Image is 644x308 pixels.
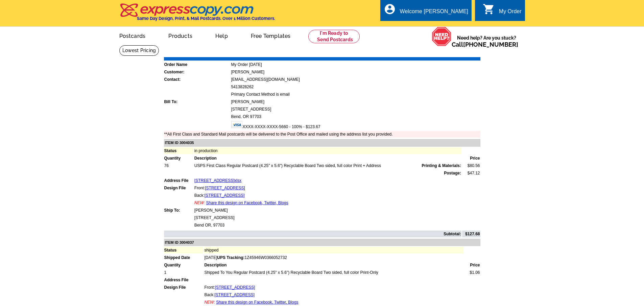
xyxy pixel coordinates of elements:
[164,76,230,83] td: Contact:
[164,254,204,261] td: Shipped Date
[164,155,193,162] td: Quantity
[164,277,204,283] td: Address File
[240,27,302,43] a: Free Templates
[231,76,480,83] td: [EMAIL_ADDRESS][DOMAIN_NAME]
[206,200,288,205] a: Share this design on Facebook, Twitter, Blogs
[464,262,480,268] td: Price
[422,163,461,169] span: Printing & Materials:
[164,185,193,191] td: Design File
[164,247,204,254] td: Status
[463,41,518,48] a: [PHONE_NUMBER]
[231,98,480,105] td: [PERSON_NAME]
[452,34,522,48] span: Need help? Are you stuck?
[204,284,463,291] td: Front:
[164,269,204,276] td: 1
[204,247,463,254] td: shipped
[216,300,298,305] a: Share this design on Facebook, Twitter, Blogs
[137,16,275,21] h4: Same Day Design, Print, & Mail Postcards. Over 1 Million Customers.
[204,300,215,305] span: NEW:
[462,155,480,162] td: Price
[194,192,461,199] td: Back:
[231,91,480,98] td: Primary Contact Method is email
[119,8,275,21] a: Same Day Design, Print, & Mail Postcards. Over 1 Million Customers.
[164,139,480,147] td: ITEM ID 3004035
[194,178,241,183] a: [STREET_ADDRESS]xlsx
[194,207,461,214] td: [PERSON_NAME]
[231,84,480,90] td: 5413828262
[384,3,396,15] i: account_circle
[231,61,480,68] td: My Order [DATE]
[483,3,495,15] i: shopping_cart
[164,61,230,68] td: Order Name
[164,177,193,184] td: Address File
[164,239,480,246] td: ITEM ID 3004037
[164,131,480,138] td: **All First Class and Standard Mail postcards will be delivered to the Post Office and mailed usi...
[231,121,480,130] td: XXXX-XXXX-XXXX-5660 - 100% - $123.67
[194,214,461,221] td: [STREET_ADDRESS]
[204,254,463,261] td: [DATE]
[231,121,243,128] img: visa.gif
[194,162,461,169] td: USPS First Class Regular Postcard (4.25" x 5.6") Recyclable Board Two sided, full color Print + A...
[217,255,244,260] strong: UPS Tracking:
[462,162,480,169] td: $80.56
[205,27,239,43] a: Help
[217,255,287,260] span: 1Z45946W0366052732
[164,98,230,105] td: Bill To:
[231,113,480,120] td: Bend, OR 97703
[194,147,461,154] td: in production
[444,171,461,175] strong: Postage:
[164,262,204,268] td: Quantity
[462,170,480,176] td: $47.12
[400,8,468,18] div: Welcome [PERSON_NAME]
[204,262,463,268] td: Description
[164,162,193,169] td: 76
[158,27,203,43] a: Products
[194,222,461,229] td: Bend OR, 97703
[164,284,204,291] td: Design File
[164,231,461,237] td: Subtotal:
[164,69,230,75] td: Customer:
[483,7,522,16] a: shopping_cart My Order
[499,8,522,18] div: My Order
[194,200,205,205] span: NEW:
[214,292,255,297] a: [STREET_ADDRESS]
[204,269,463,276] td: Shipped To You Regular Postcard (4.25" x 5.6") Recyclable Board Two sided, full color Print-Only
[109,27,157,43] a: Postcards
[194,185,461,191] td: Front:
[164,207,193,214] td: Ship To:
[432,27,452,46] img: help
[194,155,461,162] td: Description
[205,186,245,190] a: [STREET_ADDRESS]
[215,285,255,290] a: [STREET_ADDRESS]
[204,291,463,298] td: Back:
[164,147,193,154] td: Status
[462,231,480,237] td: $127.68
[231,106,480,113] td: [STREET_ADDRESS]
[452,41,518,48] span: Call
[205,193,245,198] a: [STREET_ADDRESS]
[231,69,480,75] td: [PERSON_NAME]
[464,269,480,276] td: $1.06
